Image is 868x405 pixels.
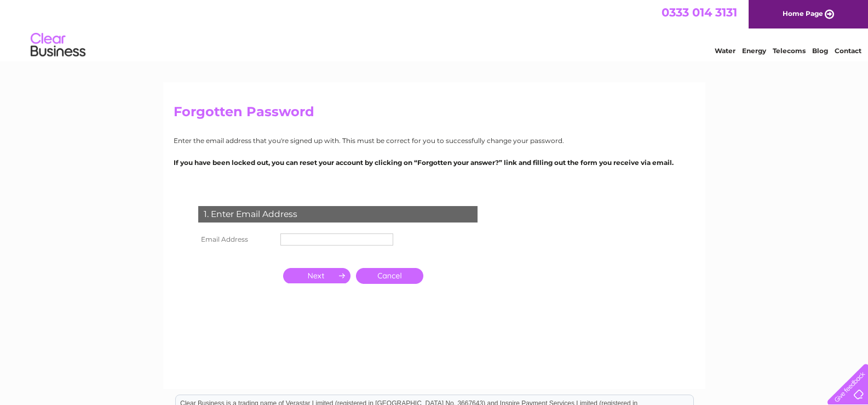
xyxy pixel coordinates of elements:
a: Contact [835,47,861,55]
p: Enter the email address that you're signed up with. This must be correct for you to successfully ... [174,135,695,146]
img: logo.png [30,28,86,62]
a: Cancel [356,268,423,284]
a: Blog [812,47,828,55]
div: 1. Enter Email Address [198,206,478,223]
div: Clear Business is a trading name of Verastar Limited (registered in [GEOGRAPHIC_DATA] No. 3667643... [176,6,693,53]
h2: Forgotten Password [174,104,695,125]
a: 0333 014 3131 [662,5,737,19]
a: Water [715,47,735,55]
p: If you have been locked out, you can reset your account by clicking on “Forgotten your answer?” l... [174,157,695,168]
th: Email Address [196,231,278,248]
a: Energy [742,47,766,55]
a: Telecoms [773,47,806,55]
